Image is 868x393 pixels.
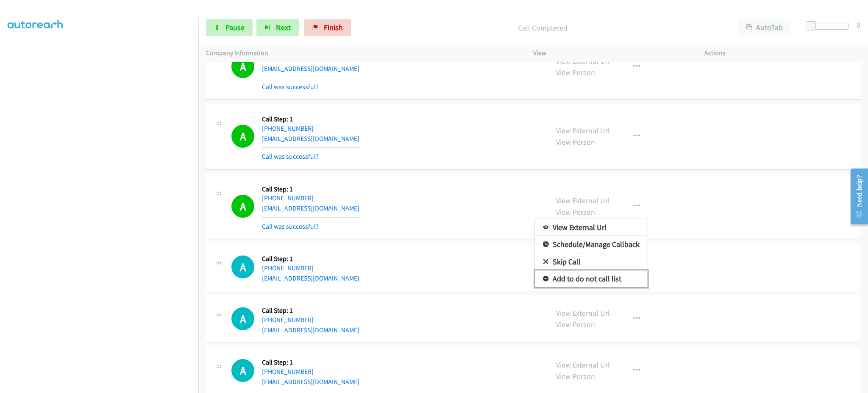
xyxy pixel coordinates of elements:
[231,307,254,330] div: The call is yet to be attempted
[231,307,254,330] h1: A
[231,255,254,278] h1: A
[535,219,648,236] a: View External Url
[535,253,648,270] a: Skip Call
[231,359,254,382] h1: A
[231,255,254,278] div: The call is yet to be attempted
[231,359,254,382] div: The call is yet to be attempted
[844,163,868,230] iframe: Resource Center
[535,236,648,253] a: Schedule/Manage Callback
[535,270,648,287] a: Add to do not call list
